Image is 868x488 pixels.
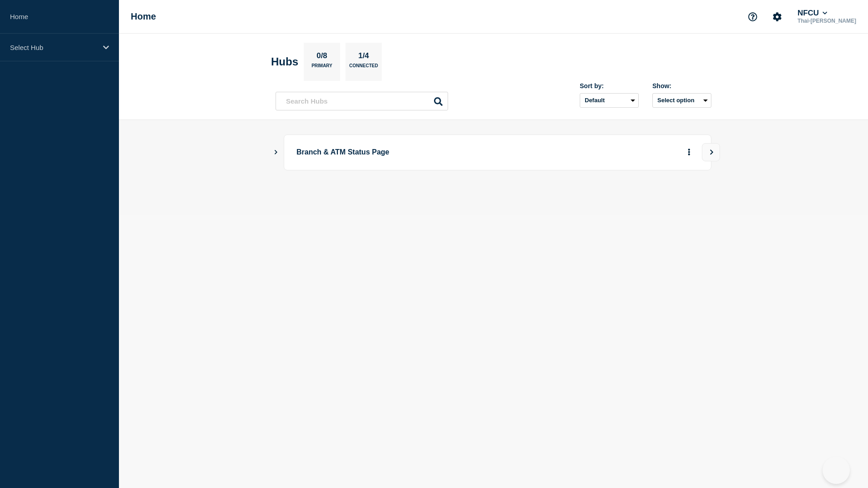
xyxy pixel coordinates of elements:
button: Select option [652,93,711,108]
input: Search Hubs [276,92,448,110]
div: Show: [652,82,711,90]
div: Sort by: [580,82,639,90]
p: 1/4 [355,51,373,63]
button: View [702,143,720,161]
p: Thai-[PERSON_NAME] [796,18,858,24]
button: Support [743,7,762,26]
button: Show Connected Hubs [274,149,278,156]
select: Sort by [580,93,639,108]
p: Select Hub [10,44,97,51]
p: Branch & ATM Status Page [296,144,547,161]
p: Primary [311,63,332,73]
button: Account settings [768,7,787,26]
button: More actions [683,144,695,161]
h1: Home [131,11,156,22]
button: NFCU [796,9,829,18]
p: 0/8 [313,51,331,63]
p: Connected [349,63,378,73]
h2: Hubs [271,55,298,68]
iframe: Help Scout Beacon - Open [823,457,850,484]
